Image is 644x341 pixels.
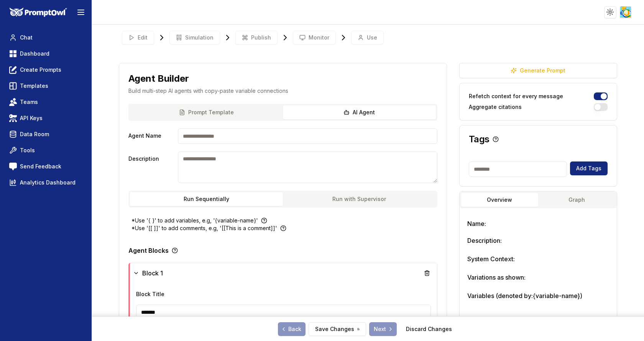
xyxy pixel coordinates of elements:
[6,95,85,109] a: Teams
[6,127,85,141] a: Data Room
[6,160,85,173] a: Send Feedback
[6,176,85,189] a: Analytics Dashboard
[131,224,277,232] p: *Use '[[ ]]' to add comments, e.g, '[[This is a comment]]'
[142,269,163,278] span: Block 1
[467,236,609,245] h3: Description:
[20,179,76,186] span: Analytics Dashboard
[136,291,164,297] label: Block Title
[9,163,17,170] img: feedback
[20,50,49,58] span: Dashboard
[400,322,458,336] button: Discard Changes
[20,82,48,90] span: Templates
[283,192,436,206] button: Run with Supervisor
[620,7,631,18] img: ACg8ocL57fuI2l4yhRd_d6AMJBqwjLtx9uzuIGgUviRXV2uwjifRpKFF=s96-c
[369,322,397,336] a: Next
[6,31,85,44] a: Chat
[6,79,85,93] a: Templates
[6,47,85,61] a: Dashboard
[130,192,283,206] button: Run Sequentially
[461,193,538,207] button: Overview
[20,114,43,122] span: API Keys
[128,152,174,183] label: Description
[469,135,490,144] h3: Tags
[20,147,35,154] span: Tools
[20,98,38,106] span: Teams
[128,72,189,85] h1: Agent Builder
[6,143,85,157] a: Tools
[6,111,85,125] a: API Keys
[20,130,49,138] span: Data Room
[130,105,283,119] button: Prompt Template
[467,273,609,282] h3: Variations as shown:
[6,63,85,77] a: Create Prompts
[128,247,169,254] p: Agent Blocks
[570,161,608,175] button: Add Tags
[309,322,366,336] button: Save Changes
[128,128,174,144] label: Agent Name
[20,163,61,170] span: Send Feedback
[20,66,61,74] span: Create Prompts
[467,254,609,264] h3: System Context:
[467,291,609,300] h3: Variables (denoted by: {variable-name} )
[278,322,306,336] a: Back
[283,105,436,119] button: AI Agent
[406,325,452,333] a: Discard Changes
[469,94,563,99] label: Refetch context for every message
[459,63,617,78] button: Generate Prompt
[467,219,609,228] h3: Name:
[128,87,437,95] p: Build multi-step AI agents with copy-paste variable connections
[10,8,67,17] img: PromptOwl
[20,34,33,41] span: Chat
[538,193,615,207] button: Graph
[469,104,522,110] label: Aggregate citations
[131,217,258,224] p: *Use '{ }' to add variables, e.g, '{variable-name}'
